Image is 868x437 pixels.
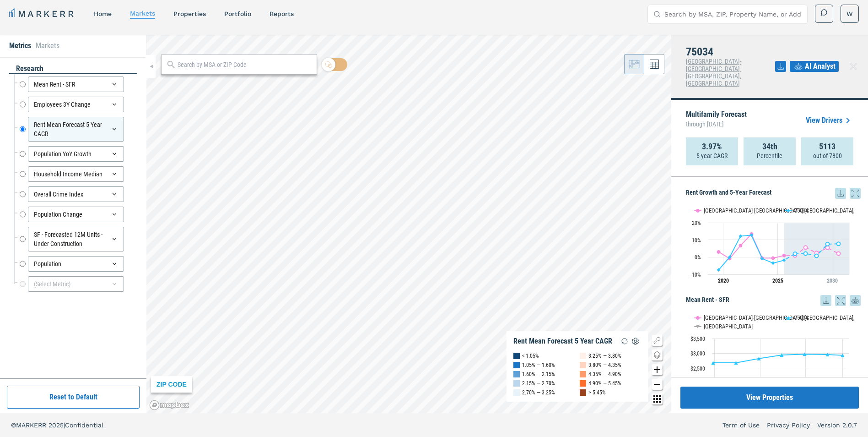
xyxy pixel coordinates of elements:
[717,268,721,272] path: Monday, 29 Jul, 17:00, -7.4. 75034.
[819,142,836,151] strong: 5113
[750,233,754,237] path: Friday, 29 Jul, 17:00, 12.77. 75034.
[805,61,836,72] span: AI Analyst
[806,115,853,126] a: View Drivers
[794,314,808,321] text: 75034
[804,251,808,255] path: Thursday, 29 Jul, 17:00, 2.07. 75034.
[149,400,189,410] a: Mapbox logo
[11,421,16,429] span: ©
[173,10,206,17] a: properties
[588,351,621,361] div: 3.25% — 3.80%
[702,142,722,151] strong: 3.97%
[588,361,621,370] div: 3.80% — 4.35%
[826,353,830,356] path: Saturday, 14 Dec, 16:00, 2,957.16. 75034.
[652,364,663,375] button: Zoom in map button
[630,336,641,347] img: Settings
[9,64,137,74] div: research
[686,306,854,421] svg: Interactive chart
[652,335,663,346] button: Show/Hide Legend Map Button
[718,278,729,284] tspan: 2020
[686,46,775,58] h4: 75034
[757,151,782,160] p: Percentile
[826,242,830,246] path: Sunday, 29 Jul, 17:00, 7.56. 75034.
[28,186,124,202] div: Overall Crime Index
[771,261,775,265] path: Monday, 29 Jul, 17:00, -3.46. 75034.
[652,379,663,390] button: Zoom out map button
[28,227,124,251] div: SF - Forecasted 12M Units - Under Construction
[739,234,743,238] path: Thursday, 29 Jul, 17:00, 12.14. 75034.
[767,421,810,430] a: Privacy Policy
[28,117,124,142] div: Rent Mean Forecast 5 Year CAGR
[522,351,539,361] div: < 1.05%
[151,376,192,393] div: ZIP CODE
[790,61,839,72] button: AI Analyst
[28,256,124,272] div: Population
[780,353,784,357] path: Wednesday, 14 Dec, 16:00, 2,942.79. 75034.
[130,10,155,17] a: markets
[28,166,124,182] div: Household Income Median
[28,146,124,162] div: Population YoY Growth
[588,388,606,397] div: > 5.45%
[793,252,797,256] path: Wednesday, 29 Jul, 17:00, 1.96. 75034.
[690,336,705,342] text: $3,500
[793,242,841,257] g: 75034, line 4 of 4 with 5 data points.
[9,7,75,20] a: MARKERR
[686,295,861,306] h5: Mean Rent - SFR
[690,350,705,357] text: $3,000
[686,111,747,130] p: Multifamily Forecast
[65,421,103,429] span: Confidential
[522,379,555,388] div: 2.15% — 2.70%
[686,188,861,199] h5: Rent Growth and 5-Year Forecast
[522,361,555,370] div: 1.05% — 1.60%
[841,353,845,357] path: Thursday, 14 Aug, 17:00, 2,931.17. 75034.
[94,10,112,17] a: home
[696,151,728,160] p: 5-year CAGR
[680,387,859,409] a: View Properties
[224,10,251,17] a: Portfolio
[771,256,775,260] path: Monday, 29 Jul, 17:00, -0.56. Dallas-Fort Worth-Arlington, TX.
[772,278,783,284] tspan: 2025
[652,350,663,361] button: Change style map button
[760,257,764,260] path: Saturday, 29 Jul, 17:00, -0.86. 75034.
[522,388,555,397] div: 2.70% — 3.25%
[846,9,853,18] span: W
[717,250,721,254] path: Monday, 29 Jul, 17:00, 3.02. Dallas-Fort Worth-Arlington, TX.
[837,251,841,255] path: Monday, 29 Jul, 17:00, 2.09. Dallas-Fort Worth-Arlington, TX.
[841,5,859,23] button: W
[686,199,861,290] div: Rent Growth and 5-Year Forecast. Highcharts interactive chart.
[728,255,732,259] path: Wednesday, 29 Jul, 17:00, -0.05. 75034.
[782,258,786,262] path: Tuesday, 29 Jul, 17:00, -1.8. 75034.
[28,76,124,92] div: Mean Rent - SFR
[712,361,715,365] path: Saturday, 14 Dec, 16:00, 2,677.9. 75034.
[686,118,747,130] span: through [DATE]
[522,370,555,379] div: 1.60% — 2.15%
[270,10,294,17] a: reports
[686,58,741,87] span: [GEOGRAPHIC_DATA]-[GEOGRAPHIC_DATA]-[GEOGRAPHIC_DATA], [GEOGRAPHIC_DATA]
[690,366,705,372] text: $2,500
[722,421,760,430] a: Term of Use
[619,336,630,347] img: Reload Legend
[9,40,31,51] li: Metrics
[588,379,621,388] div: 4.90% — 5.45%
[28,207,124,222] div: Population Change
[739,244,743,247] path: Thursday, 29 Jul, 17:00, 6.68. Dallas-Fort Worth-Arlington, TX.
[664,5,802,23] input: Search by MSA, ZIP, Property Name, or Address
[690,272,701,278] text: -10%
[692,220,701,226] text: 20%
[817,421,857,430] a: Version 2.0.7
[827,278,838,284] tspan: 2030
[803,352,807,356] path: Thursday, 14 Dec, 16:00, 2,968.26. 75034.
[695,207,776,214] button: Show Dallas-Fort Worth-Arlington, TX
[36,40,59,51] li: Markets
[178,60,312,70] input: Search by MSA or ZIP Code
[734,361,738,365] path: Monday, 14 Dec, 16:00, 2,677.55. 75034.
[762,142,777,151] strong: 34th
[652,393,663,404] button: Other options map button
[49,421,65,429] span: 2025 |
[7,386,140,409] button: Reset to Default
[757,357,761,361] path: Tuesday, 14 Dec, 16:00, 2,822.04. 75034.
[28,276,124,292] div: (Select Metric)
[146,35,671,413] canvas: Map
[804,246,808,249] path: Thursday, 29 Jul, 17:00, 5.6. Dallas-Fort Worth-Arlington, TX.
[837,242,841,246] path: Monday, 29 Jul, 17:00, 7.71. 75034.
[695,254,701,261] text: 0%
